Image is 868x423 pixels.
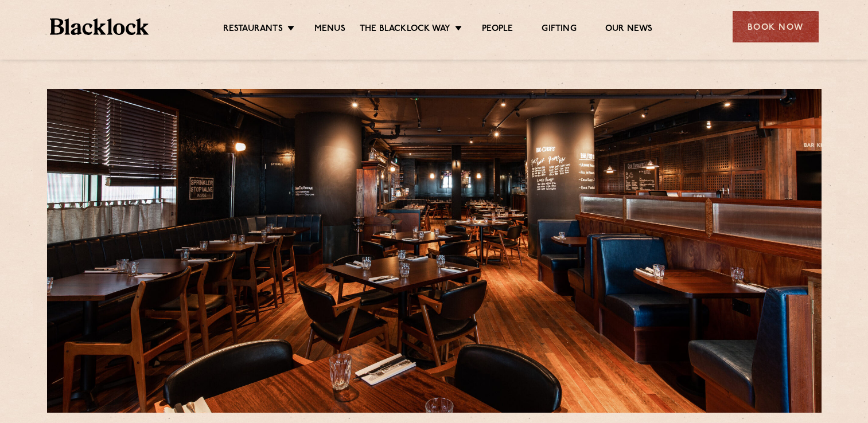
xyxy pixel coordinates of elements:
[605,23,653,36] a: Our News
[360,23,450,36] a: The Blacklock Way
[50,18,149,35] img: BL_Textured_Logo-footer-cropped.svg
[542,23,576,36] a: Gifting
[314,23,345,36] a: Menus
[733,11,819,42] div: Book Now
[223,23,283,36] a: Restaurants
[482,23,513,36] a: People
